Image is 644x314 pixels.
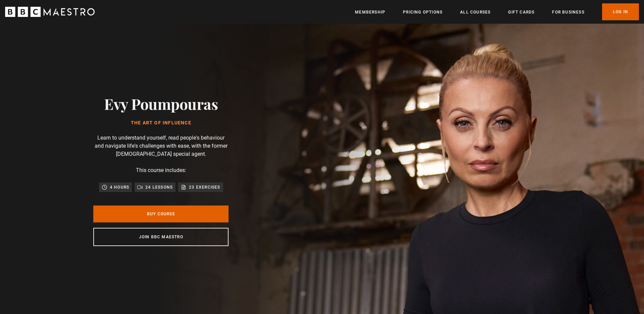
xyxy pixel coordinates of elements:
p: Learn to understand yourself, read people's behaviour and navigate life's challenges with ease, w... [93,134,229,158]
a: Join BBC Maestro [93,228,229,246]
svg: BBC Maestro [5,7,95,17]
a: Membership [355,9,385,16]
p: 4 hours [110,184,129,191]
p: This course includes: [136,166,186,174]
a: All Courses [460,9,491,16]
a: Buy Course [93,206,229,222]
nav: Primary [355,3,639,20]
h1: The Art of Influence [104,120,218,126]
h2: Evy Poumpouras [104,95,218,112]
a: For business [552,9,584,16]
p: 24 lessons [145,184,173,191]
a: Gift Cards [508,9,534,16]
a: Pricing Options [403,9,443,16]
a: Log In [602,3,639,20]
p: 23 exercises [189,184,220,191]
